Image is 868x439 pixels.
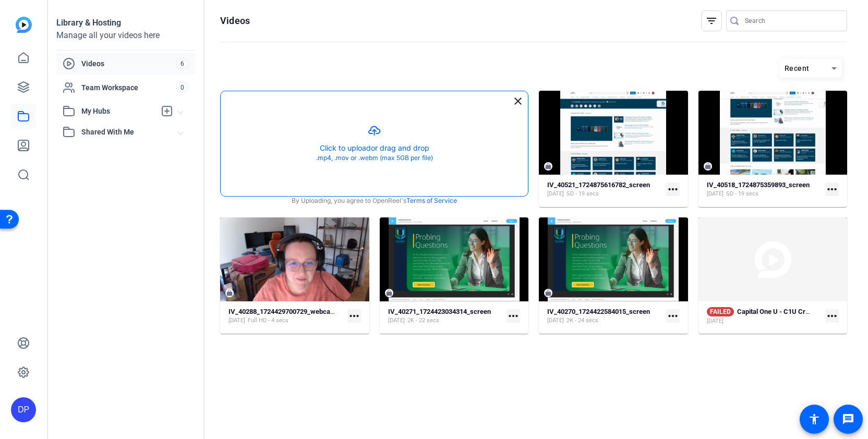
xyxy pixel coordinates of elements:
[56,101,195,121] mat-expansion-panel-header: My Hubs
[547,316,564,325] span: [DATE]
[81,82,176,93] span: Team Workspace
[512,95,524,107] mat-icon: close
[547,181,650,189] strong: IV_40521_1724875616782_screen
[707,317,724,325] span: [DATE]
[707,307,734,316] span: FAILED
[825,309,839,323] mat-icon: more_horiz
[842,413,854,425] mat-icon: message
[726,190,758,198] span: SD - 19 secs
[707,307,822,325] a: FAILEDCapital One U - C1U Creative[DATE]
[808,413,821,425] mat-icon: accessibility
[785,64,810,72] span: Recent
[705,15,718,27] mat-icon: filter_list
[566,316,598,325] span: 2K - 24 secs
[81,106,155,117] span: My Hubs
[347,309,361,323] mat-icon: more_horiz
[228,308,336,315] strong: IV_40288_1724429700729_webcam
[11,397,36,422] div: DP
[406,196,457,205] a: Terms of Service
[707,190,724,198] span: [DATE]
[407,316,439,325] span: 2K - 22 secs
[547,308,650,315] strong: IV_40270_1724422584015_screen
[388,308,503,325] a: IV_40271_1724423034314_screen[DATE]2K - 22 secs
[547,181,662,198] a: IV_40521_1724875616782_screen[DATE]SD - 19 secs
[507,309,520,323] mat-icon: more_horiz
[745,15,839,27] input: Search
[16,17,32,33] img: blue-gradient.svg
[228,316,245,325] span: [DATE]
[176,58,189,69] span: 6
[56,17,195,29] div: Library & Hosting
[248,316,288,325] span: Full HD - 4 secs
[566,190,599,198] span: SD - 19 secs
[388,308,491,315] strong: IV_40271_1724423034314_screen
[666,309,680,323] mat-icon: more_horiz
[228,308,343,325] a: IV_40288_1724429700729_webcam[DATE]Full HD - 4 secs
[221,196,528,205] div: By Uploading, you agree to OpenReel's
[825,182,839,196] mat-icon: more_horiz
[81,58,176,69] span: Videos
[220,15,250,27] h1: Videos
[547,190,564,198] span: [DATE]
[388,316,405,325] span: [DATE]
[176,82,189,93] span: 0
[81,127,178,138] span: Shared With Me
[56,121,195,142] mat-expansion-panel-header: Shared With Me
[707,181,810,189] strong: IV_40518_1724875359893_screen
[547,308,662,325] a: IV_40270_1724422584015_screen[DATE]2K - 24 secs
[666,182,680,196] mat-icon: more_horiz
[737,308,824,315] strong: Capital One U - C1U Creative
[707,181,822,198] a: IV_40518_1724875359893_screen[DATE]SD - 19 secs
[56,29,195,42] div: Manage all your videos here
